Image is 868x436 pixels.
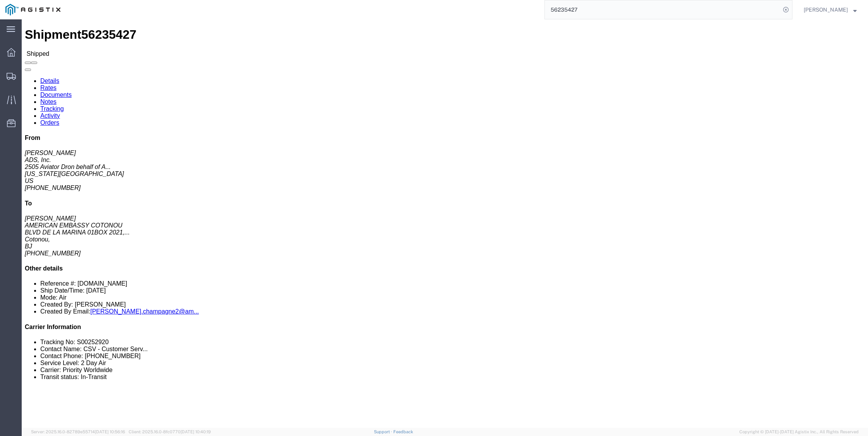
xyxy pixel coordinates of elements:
a: Feedback [393,429,413,434]
span: Client: 2025.16.0-8fc0770 [129,429,211,434]
span: [DATE] 10:40:19 [181,429,211,434]
span: Kevin Ortuglio [804,5,848,14]
a: Support [374,429,393,434]
button: [PERSON_NAME] [803,5,857,14]
span: [DATE] 10:56:16 [95,429,125,434]
span: Copyright © [DATE]-[DATE] Agistix Inc., All Rights Reserved [739,429,859,435]
input: Search for shipment number, reference number [545,0,780,19]
img: logo [5,4,60,16]
iframe: FS Legacy Container [22,19,868,428]
span: Server: 2025.16.0-82789e55714 [31,429,125,434]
